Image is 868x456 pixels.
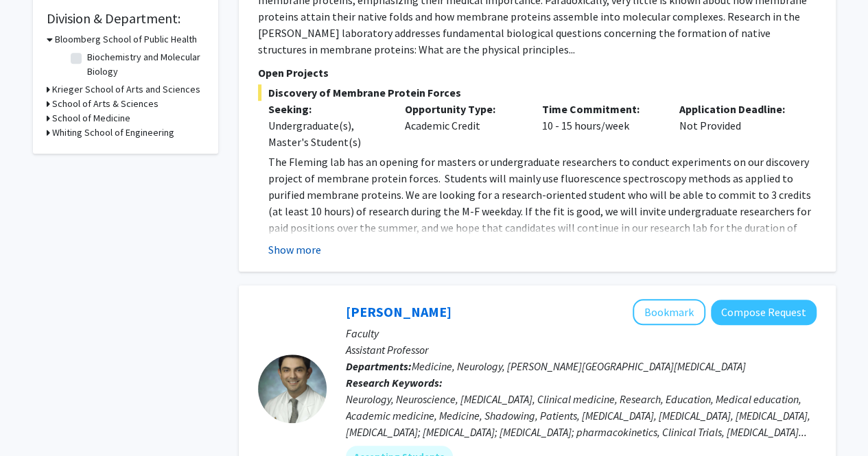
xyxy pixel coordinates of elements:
div: Not Provided [669,101,806,150]
iframe: Chat [10,394,58,446]
p: Seeking: [268,101,385,117]
p: The Fleming lab has an opening for masters or undergraduate researchers to conduct experiments on... [268,154,817,269]
p: Assistant Professor [346,341,817,358]
span: Medicine, Neurology, [PERSON_NAME][GEOGRAPHIC_DATA][MEDICAL_DATA] [412,359,746,373]
button: Show more [268,241,321,258]
p: Faculty [346,325,817,341]
h3: Krieger School of Arts and Sciences [52,82,200,97]
h3: School of Medicine [52,111,130,125]
label: Biochemistry and Molecular Biology [87,50,201,79]
div: Academic Credit [395,101,532,150]
div: 10 - 15 hours/week [532,101,669,150]
p: Time Commitment: [542,101,659,117]
div: Neurology, Neuroscience, [MEDICAL_DATA], Clinical medicine, Research, Education, Medical educatio... [346,391,817,440]
p: Application Deadline: [679,101,796,117]
h3: Bloomberg School of Public Health [55,32,197,47]
b: Research Keywords: [346,376,443,389]
button: Add Carlos Romo to Bookmarks [633,299,705,325]
span: Discovery of Membrane Protein Forces [258,84,817,101]
b: Departments: [346,359,412,373]
div: Undergraduate(s), Master's Student(s) [268,117,385,150]
h3: School of Arts & Sciences [52,97,159,111]
p: Opportunity Type: [405,101,521,117]
h2: Division & Department: [47,10,204,27]
button: Compose Request to Carlos Romo [711,300,817,325]
a: [PERSON_NAME] [346,303,451,320]
p: Open Projects [258,64,817,81]
h3: Whiting School of Engineering [52,125,174,140]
